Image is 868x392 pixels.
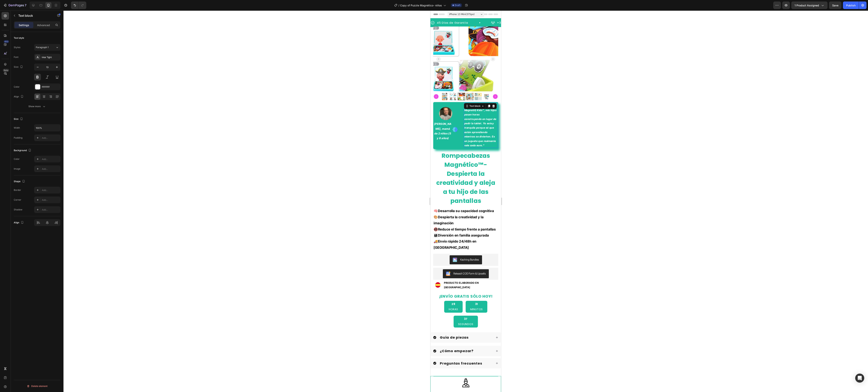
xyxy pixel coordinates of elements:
[14,64,24,70] div: Size
[8,198,64,202] strong: Desarrolla su capacidad cognitiva
[14,167,20,171] div: Image
[829,2,841,9] button: Save
[14,148,32,153] div: Background
[67,10,97,14] p: +3.500 Niños felices
[18,297,28,301] p: HORAS
[40,292,52,296] div: 31
[843,2,859,9] button: Publish
[42,198,60,202] div: Add...
[28,312,43,316] p: SEGUNDOS
[14,220,24,225] div: Align
[63,84,67,88] button: Carousel Next Arrow
[6,46,10,51] button: Carousel Back Arrow
[5,272,10,277] img: gempages_522386473559786282-a2a11991-15ee-48f5-b869-2e5a4448940a.png
[791,2,828,9] button: 1 product assigned
[14,103,60,110] button: Show more
[14,208,22,211] div: Shadow
[12,259,58,268] button: Releasit COD Form & Upsells
[3,283,68,288] h2: ¡ENVÍO GRATIS SÓLO HOY!
[42,56,60,59] div: Inter Tight
[795,3,819,7] span: 1 product assigned
[2,2,28,9] button: 7
[42,136,60,140] div: Add...
[9,325,38,329] p: Guía de piezas
[15,261,20,265] img: CKKYs5695_ICEAE=.webp
[400,3,442,7] span: Copy of Puzzle Magnético- niños
[9,338,43,343] p: ¿Cómo empezar?
[31,368,40,377] img: Alt Image
[14,188,21,192] div: Border
[3,84,8,88] button: Carousel Back Arrow
[28,105,46,108] div: Show more
[34,124,60,131] input: Auto
[9,351,52,355] p: Preguntas frecuentes
[455,4,460,7] span: Draft
[28,307,43,310] div: 37
[14,36,24,40] div: Text style
[3,205,53,215] strong: Despierta la creatividad y la imaginación
[14,179,26,184] div: Shape
[30,247,49,251] div: Kaching Bundles
[42,208,60,212] div: Add...
[4,112,21,129] strong: [PERSON_NAME], mamá de 2 niños (5 y 8 años)
[34,93,68,137] div: Rich Text Editor. Editing area: main
[34,44,60,51] button: Paragraph 1
[14,117,24,122] div: Size
[40,297,52,301] p: MINUTOS
[14,198,21,202] div: Corner
[855,374,864,383] div: Open Intercom Messenger
[430,11,501,392] iframe: Design area
[14,383,60,389] button: Delete element
[37,23,50,27] p: Advanced
[14,270,67,279] p: PRODUCTO ELABORADO EN [GEOGRAPHIC_DATA]
[23,261,55,265] div: Releasit COD Form & Upsells
[9,96,22,110] img: image_demo.jpg
[3,140,68,195] h1: Rompecabezas Magnético™- Despierta la creatividad y aleja a tu hijo de las pantallas
[846,3,856,7] div: Publish
[22,247,27,252] img: KachingBundles.png
[42,85,60,89] div: FFFFFF
[25,3,26,8] p: 7
[14,85,20,89] div: Color
[8,223,59,227] strong: Diversión en familia asegurada
[18,13,50,18] p: Text block
[14,55,18,59] div: Font
[60,46,65,51] button: Carousel Next Arrow
[3,69,9,72] div: Beta
[27,384,47,388] div: Delete element
[22,116,28,122] img: image_demo.jpg
[14,157,20,161] div: Color
[42,167,60,171] div: Add...
[14,126,20,130] div: Width
[19,245,52,254] button: Kaching Bundles
[8,217,66,221] strong: Reduce el tiempo frente a pantallas
[4,40,9,43] div: 450
[71,2,86,9] div: Undo/Redo
[14,94,24,99] div: Align
[3,197,67,240] p: 🧠 🎨 📵 👨‍👩‍👧 🚚
[14,136,22,140] div: Padding
[19,23,29,27] p: Settings
[42,158,60,161] div: Add...
[398,3,399,7] span: /
[3,229,46,239] strong: Envío rápido 24/48h en [GEOGRAPHIC_DATA]
[38,94,51,97] div: Text block
[18,292,28,296] div: 29
[14,46,20,49] div: Styles
[832,4,838,7] span: Save
[42,189,60,192] div: Add...
[36,46,49,49] span: Paragraph 1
